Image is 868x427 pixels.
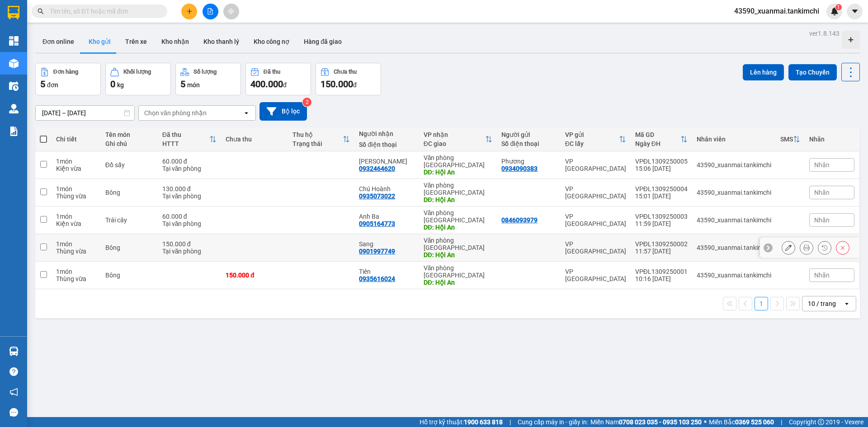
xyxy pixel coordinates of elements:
[35,63,101,95] button: Đơn hàng5đơn
[283,81,287,89] span: đ
[162,240,217,248] div: 150.000 đ
[565,268,626,282] div: VP [GEOGRAPHIC_DATA]
[321,79,353,89] span: 150.000
[359,192,395,200] div: 0935073022
[9,81,19,91] img: warehouse-icon
[9,408,18,417] span: message
[743,64,784,80] button: Lên hàng
[223,4,239,19] button: aim
[292,131,343,138] div: Thu hộ
[154,31,196,52] button: Kho nhận
[697,136,771,143] div: Nhân viên
[56,268,96,275] div: 1 món
[243,109,250,117] svg: open
[818,419,824,425] span: copyright
[565,140,619,147] div: ĐC lấy
[353,81,357,89] span: đ
[196,31,246,52] button: Kho thanh lý
[53,69,78,75] div: Đơn hàng
[424,140,486,147] div: ĐC giao
[56,192,96,200] div: Thùng vừa
[9,104,19,113] img: warehouse-icon
[501,140,556,147] div: Số điện thoại
[842,31,860,49] div: Tạo kho hàng mới
[635,213,688,220] div: VPĐL1309250003
[118,31,154,52] button: Trên xe
[316,63,381,95] button: Chưa thu150.000đ
[501,131,556,138] div: Người gửi
[419,127,497,151] th: Toggle SortBy
[635,131,680,138] div: Mã GD
[619,418,702,426] strong: 0708 023 035 - 0935 103 250
[709,417,774,427] span: Miền Bắc
[105,272,153,279] div: Bông
[56,275,96,282] div: Thùng vừa
[565,185,626,200] div: VP [GEOGRAPHIC_DATA]
[292,140,343,147] div: Trạng thái
[117,81,124,89] span: kg
[9,127,19,136] img: solution-icon
[359,213,414,220] div: Anh Ba
[105,189,153,196] div: Bông
[565,240,626,255] div: VP [GEOGRAPHIC_DATA]
[56,185,96,192] div: 1 món
[809,28,840,38] div: ver 1.8.143
[359,240,414,248] div: Sang
[50,6,156,16] input: Tìm tên, số ĐT hoặc mã đơn
[635,275,688,282] div: 10:16 [DATE]
[359,220,395,227] div: 0905164773
[847,4,863,19] button: caret-down
[105,244,153,251] div: Bông
[814,189,830,196] span: Nhãn
[245,63,311,95] button: Đã thu400.000đ
[424,209,493,224] div: Văn phòng [GEOGRAPHIC_DATA]
[697,161,771,169] div: 43590_xuanmai.tankimchi
[56,213,96,220] div: 1 món
[9,388,18,396] span: notification
[228,8,234,14] span: aim
[56,136,96,143] div: Chi tiết
[830,7,839,15] img: icon-new-feature
[837,4,840,10] span: 1
[105,140,153,147] div: Ghi chú
[105,131,153,138] div: Tên món
[359,248,395,255] div: 0901997749
[359,130,414,137] div: Người nhận
[180,79,185,89] span: 5
[288,127,355,151] th: Toggle SortBy
[835,4,842,10] sup: 1
[424,182,493,196] div: Văn phòng [GEOGRAPHIC_DATA]
[162,131,209,138] div: Đã thu
[501,216,538,224] div: 0846093979
[40,79,45,89] span: 5
[186,8,193,14] span: plus
[162,185,217,192] div: 130.000 đ
[226,136,283,143] div: Chưa thu
[193,69,217,75] div: Số lượng
[814,272,830,279] span: Nhãn
[9,59,19,68] img: warehouse-icon
[565,131,619,138] div: VP gửi
[635,158,688,165] div: VPĐL1309250005
[359,185,414,192] div: Chú Hoành
[246,31,297,52] button: Kho công nợ
[187,81,200,89] span: món
[162,158,217,165] div: 60.000 đ
[158,127,221,151] th: Toggle SortBy
[424,196,493,203] div: DĐ: Hội An
[843,300,850,307] svg: open
[359,268,414,275] div: Tiên
[424,224,493,231] div: DĐ: Hội An
[9,36,19,46] img: dashboard-icon
[565,158,626,172] div: VP [GEOGRAPHIC_DATA]
[181,4,197,19] button: plus
[297,31,349,52] button: Hàng đã giao
[635,220,688,227] div: 11:59 [DATE]
[35,31,81,52] button: Đơn online
[359,141,414,148] div: Số điện thoại
[782,241,795,254] div: Sửa đơn hàng
[424,237,493,251] div: Văn phòng [GEOGRAPHIC_DATA]
[359,158,414,165] div: Minh Thu
[781,417,782,427] span: |
[144,108,207,117] div: Chọn văn phòng nhận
